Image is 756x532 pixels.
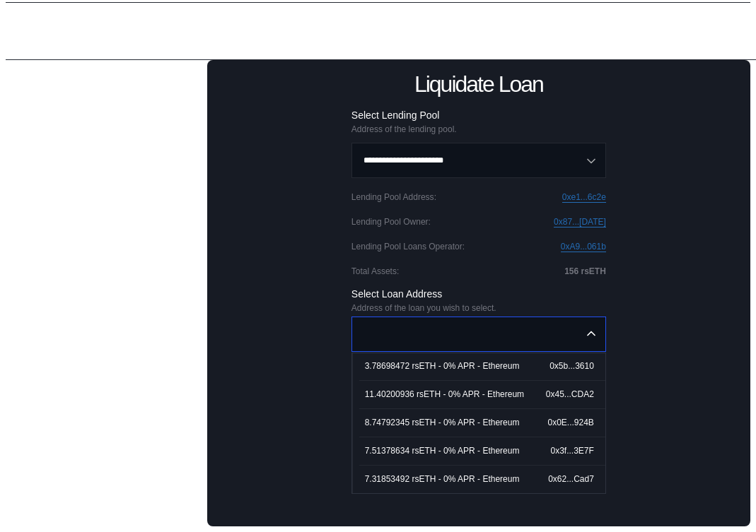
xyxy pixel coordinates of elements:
[25,380,56,393] div: Loans
[365,474,520,484] div: 7.31853492 rsETH - 0% APR - Ethereum
[554,217,606,227] a: 0x87...[DATE]
[548,474,594,484] div: 0x62...Cad7
[34,97,183,114] div: Deploy Loan
[34,119,183,136] div: Fund Loan
[351,109,606,122] div: Select Lending Pool
[564,266,606,276] div: 156 rsETH
[550,446,593,456] div: 0x3f...3E7F
[365,418,520,427] div: 8.74792345 rsETH - 0% APR - Ethereum
[34,333,183,350] div: Liquidate Loan
[25,78,96,90] div: Lending Pools
[34,163,183,193] div: Set Loans Deployer and Operator
[17,18,126,45] div: Admin Page
[351,192,436,202] div: Lending Pool Address :
[351,217,431,227] div: Lending Pool Owner :
[20,399,203,419] div: Withdraw to Lender
[353,380,605,408] button: 11.40200936 rsETH - 0% APR - Ethereum0x45...CDA2
[34,311,183,328] div: Call Loan
[365,361,520,371] div: 3.78698472 rsETH - 0% APR - Ethereum
[353,437,605,465] button: 7.51378634 rsETH - 0% APR - Ethereum0x3f...3E7F
[351,124,606,134] div: Address of the lending pool.
[34,198,183,227] div: Update Processing Hour and Issuance Limits
[25,473,73,485] div: Collateral
[353,408,605,437] button: 8.74792345 rsETH - 0% APR - Ethereum0x0E...924B
[351,143,606,178] button: Open menu
[351,242,465,252] div: Lending Pool Loans Operator :
[351,288,606,300] div: Select Loan Address
[25,357,91,370] div: Subaccounts
[351,303,606,313] div: Address of the loan you wish to select.
[351,266,399,276] div: Total Assets :
[34,289,183,306] div: Set Loan Fees
[34,141,183,158] div: Accept Loan Principal
[34,267,183,284] div: Change Loan APR
[20,422,203,442] div: Set Withdrawal
[562,192,606,203] a: 0xe1...6c2e
[365,446,520,456] div: 7.51378634 rsETH - 0% APR - Ethereum
[549,361,594,371] div: 0x5b...3610
[353,352,605,380] button: 3.78698472 rsETH - 0% APR - Ethereum0x5b...3610
[547,418,593,427] div: 0x0E...924B
[561,242,606,252] a: 0xA9...061b
[351,317,606,352] button: Close menu
[353,465,605,493] button: 7.31853492 rsETH - 0% APR - Ethereum0x62...Cad7
[34,232,183,262] div: Pause Deposits and Withdrawals
[20,446,203,466] div: Set Loan Fees
[365,389,524,399] div: 11.40200936 rsETH - 0% APR - Ethereum
[414,71,543,97] div: Liquidate Loan
[546,389,594,399] div: 0x45...CDA2
[25,496,117,509] div: Balance Collateral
